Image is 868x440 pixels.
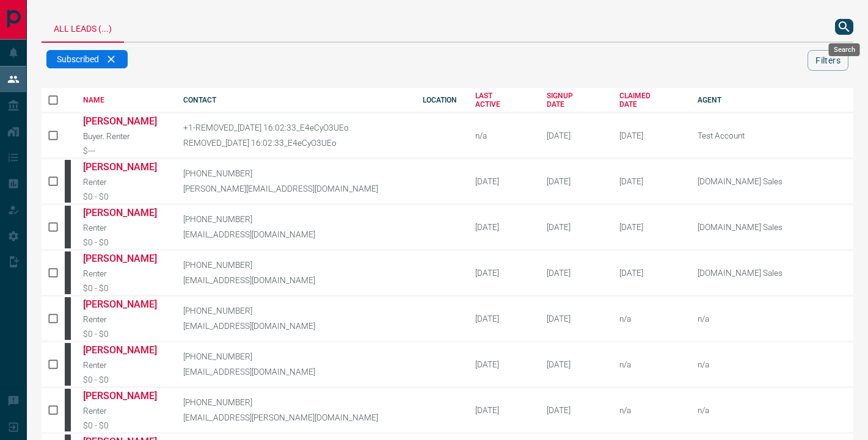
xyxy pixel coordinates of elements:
[183,275,404,285] p: [EMAIL_ADDRESS][DOMAIN_NAME]
[183,138,404,148] p: REMOVED_[DATE] 16:02:33_E4eCyO3UEo
[423,96,457,104] div: LOCATION
[83,298,165,310] a: [PERSON_NAME]
[83,329,165,339] div: $0 - $0
[83,360,107,370] span: Renter
[83,177,107,187] span: Renter
[475,131,528,140] div: n/a
[619,92,679,109] div: CLAIMED DATE
[83,283,165,293] div: $0 - $0
[547,359,602,369] div: October 12th 2008, 3:01:27 PM
[547,131,602,140] div: September 1st 2015, 9:13:21 AM
[83,344,165,356] a: [PERSON_NAME]
[183,184,404,193] p: [PERSON_NAME][EMAIL_ADDRESS][DOMAIN_NAME]
[183,214,404,224] p: [PHONE_NUMBER]
[547,92,602,109] div: SIGNUP DATE
[829,43,860,56] div: Search
[619,405,679,415] div: n/a
[183,413,404,422] p: [EMAIL_ADDRESS][PERSON_NAME][DOMAIN_NAME]
[619,359,679,369] div: n/a
[698,359,850,369] p: n/a
[42,12,124,43] div: All Leads (...)
[183,352,404,361] p: [PHONE_NUMBER]
[808,50,848,71] button: Filters
[83,406,107,416] span: Renter
[698,131,850,140] p: Test Account
[83,146,165,156] div: $---
[475,268,528,278] div: [DATE]
[698,176,850,186] p: [DOMAIN_NAME] Sales
[547,222,602,232] div: October 11th 2008, 5:41:37 PM
[475,359,528,369] div: [DATE]
[83,420,165,430] div: $0 - $0
[619,314,679,323] div: n/a
[65,160,71,203] div: mrloft.ca
[547,405,602,415] div: October 13th 2008, 7:44:16 PM
[698,405,850,415] p: n/a
[83,115,165,127] a: [PERSON_NAME]
[65,251,71,294] div: mrloft.ca
[475,222,528,232] div: [DATE]
[475,92,528,109] div: LAST ACTIVE
[57,54,99,64] span: Subscribed
[619,131,679,140] div: April 29th 2025, 4:45:30 PM
[65,343,71,386] div: mrloft.ca
[83,192,165,201] div: $0 - $0
[83,96,165,104] div: NAME
[183,397,404,407] p: [PHONE_NUMBER]
[475,314,528,323] div: [DATE]
[65,206,71,248] div: mrloft.ca
[835,19,853,35] button: search button
[183,260,404,270] p: [PHONE_NUMBER]
[619,268,679,278] div: February 19th 2025, 2:37:44 PM
[65,297,71,340] div: mrloft.ca
[83,223,107,233] span: Renter
[83,269,107,278] span: Renter
[183,123,404,132] p: +1-REMOVED_[DATE] 16:02:33_E4eCyO3UEo
[83,131,130,141] span: Buyer. Renter
[698,222,850,232] p: [DOMAIN_NAME] Sales
[83,237,165,247] div: $0 - $0
[183,367,404,377] p: [EMAIL_ADDRESS][DOMAIN_NAME]
[183,168,404,178] p: [PHONE_NUMBER]
[83,375,165,384] div: $0 - $0
[698,314,850,323] p: n/a
[65,389,71,431] div: mrloft.ca
[183,96,404,104] div: CONTACT
[83,390,165,402] a: [PERSON_NAME]
[183,306,404,316] p: [PHONE_NUMBER]
[619,222,679,232] div: February 19th 2025, 2:37:44 PM
[475,405,528,415] div: [DATE]
[475,176,528,186] div: [DATE]
[619,176,679,186] div: February 19th 2025, 2:37:44 PM
[83,314,107,324] span: Renter
[698,96,853,104] div: AGENT
[83,161,165,173] a: [PERSON_NAME]
[183,321,404,331] p: [EMAIL_ADDRESS][DOMAIN_NAME]
[183,229,404,239] p: [EMAIL_ADDRESS][DOMAIN_NAME]
[547,268,602,278] div: October 12th 2008, 6:29:44 AM
[46,50,128,68] div: Subscribed
[547,314,602,323] div: October 12th 2008, 11:22:16 AM
[83,207,165,218] a: [PERSON_NAME]
[698,268,850,278] p: [DOMAIN_NAME] Sales
[547,176,602,186] div: October 11th 2008, 12:32:56 PM
[83,253,165,264] a: [PERSON_NAME]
